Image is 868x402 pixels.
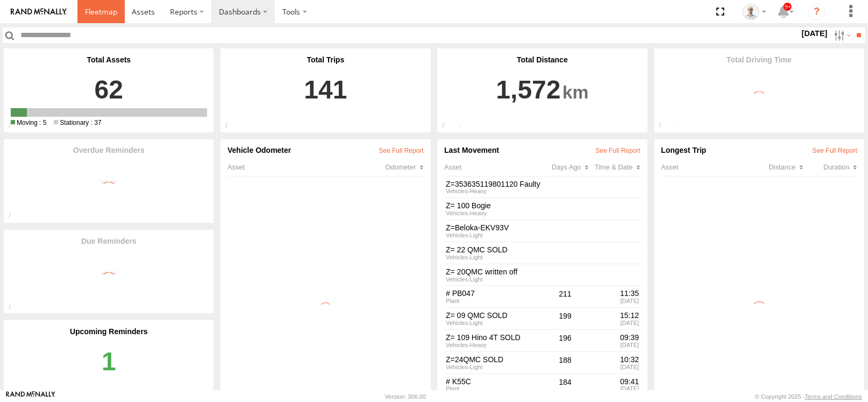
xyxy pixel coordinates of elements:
[661,146,857,154] div: Longest Trip
[446,320,542,326] div: Vehicles-Light
[588,333,639,342] div: 09:39
[588,377,639,386] div: 09:41
[446,188,542,194] div: Vehicles-Heavy
[227,64,424,105] a: 141
[446,342,542,348] div: Vehicles-Heavy
[800,27,830,39] label: [DATE]
[588,364,639,370] div: [DATE]
[803,163,857,171] div: Click to Sort
[588,311,639,320] div: 15:12
[6,391,55,402] a: Visit our Website
[544,332,587,349] div: 196
[588,298,639,304] div: [DATE]
[552,163,595,171] div: Click to Sort
[446,377,542,386] a: # K55C
[595,163,641,171] div: Click to Sort
[11,336,207,397] a: 1
[437,121,460,132] div: Total distance travelled by assets
[446,364,542,370] div: Vehicles-Light
[588,320,639,326] div: [DATE]
[739,4,770,20] div: Kurt Byers
[446,180,542,189] a: Z=353635119801120 Faulty
[446,255,542,260] div: Vehicles-Light
[750,163,803,171] div: Click to Sort
[4,302,27,314] div: Total number of due reminder notifications generated from your asset reminders
[446,277,542,283] div: Vehicles-Light
[446,267,542,277] a: Z= 20QMC written off
[444,64,641,105] a: 1,572
[588,355,639,364] div: 10:32
[446,333,542,342] a: Z= 109 Hino 4T SOLD
[446,245,542,255] a: Z= 22 QMC SOLD
[11,119,46,126] span: 5
[446,386,542,392] div: Plant
[444,146,641,154] div: Last Movement
[444,163,552,171] div: Asset
[588,342,639,348] div: [DATE]
[588,386,639,392] div: [DATE]
[446,311,542,320] a: Z= 09 QMC SOLD
[444,55,641,64] div: Total Distance
[11,64,207,105] a: 62
[220,121,244,132] div: Total completed Trips within the selected period
[227,163,385,171] div: Asset
[654,121,678,132] div: Total driving time by Assets
[386,163,424,171] div: Click to Sort
[227,146,424,154] div: Vehicle Odometer
[54,119,101,126] span: 37
[755,393,862,400] div: © Copyright 2025 -
[385,393,426,400] div: Version: 306.00
[808,3,826,20] i: ?
[588,289,639,298] div: 11:35
[446,201,542,210] a: Z= 100 Bogie
[544,376,587,393] div: 184
[544,288,587,306] div: 211
[830,27,853,43] label: Search Filter Options
[446,298,542,304] div: Plant
[11,55,207,64] div: Total Assets
[446,289,542,298] a: # PB047
[544,354,587,371] div: 188
[4,121,27,132] div: Total Active/Deployed Assets
[11,8,67,16] img: rand-logo.svg
[446,223,542,232] a: Z=Beloka-EKV93V
[446,355,542,364] a: Z=24QMC SOLD
[446,210,542,216] div: Vehicles-Heavy
[805,393,862,400] a: Terms and Conditions
[227,55,424,64] div: Total Trips
[4,211,27,223] div: Total number of overdue notifications generated from your asset reminders
[11,327,207,336] div: Upcoming Reminders
[446,232,542,238] div: Vehicles-Light
[661,163,750,171] div: Asset
[544,309,587,327] div: 199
